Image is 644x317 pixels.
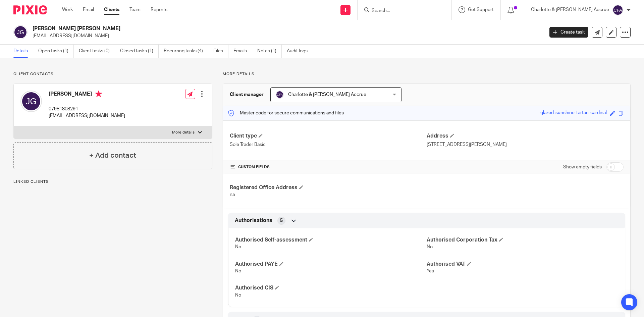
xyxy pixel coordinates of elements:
p: Client contacts [13,71,212,77]
h4: CUSTOM FIELDS [230,164,427,170]
span: No [235,269,241,273]
p: 07981808291 [49,106,125,112]
h4: Authorised Corporation Tax [427,236,618,244]
h4: Authorised VAT [427,261,618,268]
a: Files [213,45,228,58]
span: No [427,245,433,249]
input: Search [371,8,431,14]
a: Team [129,6,141,13]
p: [EMAIL_ADDRESS][DOMAIN_NAME] [33,33,539,39]
a: Recurring tasks (4) [164,45,208,58]
h4: Authorised CIS [235,284,427,292]
a: Clients [104,6,119,13]
a: Work [62,6,73,13]
a: Details [13,45,33,58]
span: No [235,293,241,298]
h4: Authorised Self-assessment [235,236,427,244]
a: Create task [549,27,588,38]
img: svg%3E [20,91,42,112]
h4: Client type [230,133,427,140]
p: More details [172,130,195,135]
a: Reports [151,6,167,13]
h4: Address [427,133,624,140]
a: Email [83,6,94,13]
h4: Registered Office Address [230,184,427,191]
p: More details [223,71,631,77]
h4: + Add contact [89,150,136,161]
p: Linked clients [13,179,212,184]
img: svg%3E [276,91,284,99]
a: Notes (1) [257,45,282,58]
p: Master code for secure communications and files [228,110,344,116]
p: Sole Trader Basic [230,141,427,148]
a: Audit logs [287,45,313,58]
span: No [235,245,241,249]
a: Client tasks (0) [79,45,115,58]
label: Show empty fields [563,164,602,170]
p: [EMAIL_ADDRESS][DOMAIN_NAME] [49,112,125,119]
p: Charlotte & [PERSON_NAME] Accrue [531,6,609,13]
h2: [PERSON_NAME] [PERSON_NAME] [33,25,438,32]
span: Yes [427,269,434,273]
span: Authorisations [235,217,272,224]
a: Closed tasks (1) [120,45,159,58]
img: Pixie [13,5,47,14]
h4: [PERSON_NAME] [49,91,125,99]
img: svg%3E [13,25,28,39]
img: svg%3E [612,5,623,15]
span: 5 [280,217,283,224]
p: [STREET_ADDRESS][PERSON_NAME] [427,141,624,148]
span: na [230,192,235,197]
div: glazed-sunshine-tartan-cardinal [540,109,607,117]
span: Get Support [468,7,494,12]
i: Primary [95,91,102,97]
span: Charlotte & [PERSON_NAME] Accrue [288,92,366,97]
h3: Client manager [230,91,264,98]
a: Open tasks (1) [38,45,74,58]
h4: Authorised PAYE [235,261,427,268]
a: Emails [233,45,252,58]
